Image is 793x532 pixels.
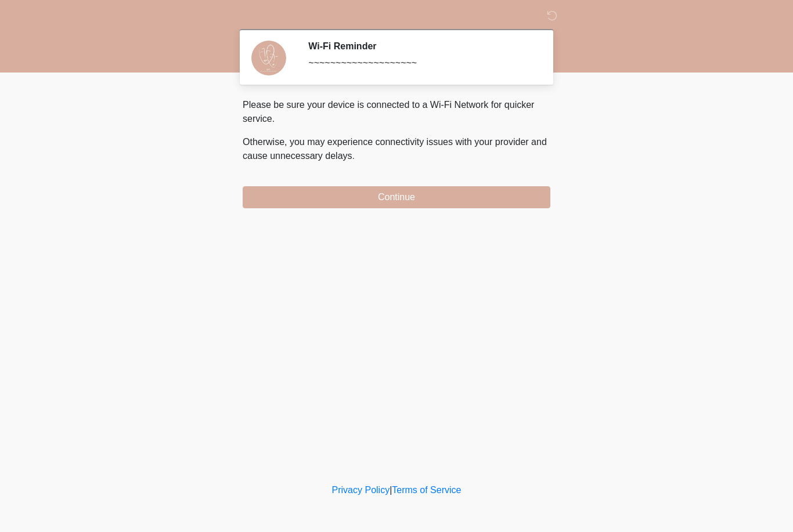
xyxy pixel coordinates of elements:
p: Please be sure your device is connected to a Wi-Fi Network for quicker service. [243,98,550,126]
span: . [352,151,355,161]
img: Agent Avatar [251,41,286,75]
button: Continue [243,186,550,208]
h2: Wi-Fi Reminder [308,41,533,52]
a: Privacy Policy [332,485,390,495]
div: ~~~~~~~~~~~~~~~~~~~~ [308,56,533,70]
a: Terms of Service [392,485,461,495]
p: Otherwise, you may experience connectivity issues with your provider and cause unnecessary delays [243,135,550,163]
a: | [390,485,392,495]
img: DM Wellness & Aesthetics Logo [231,9,246,23]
